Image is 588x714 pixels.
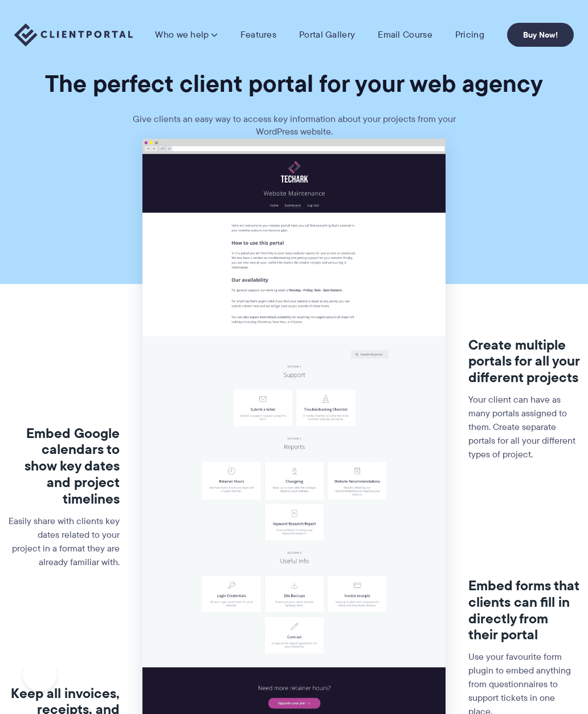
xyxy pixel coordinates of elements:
a: Portal Gallery [299,29,355,40]
a: Features [240,29,276,40]
a: Pricing [455,29,484,40]
h1: The perfect client portal for your web agency [9,68,579,99]
a: Buy Now! [507,23,574,47]
iframe: Toggle Customer Support [23,657,57,691]
p: Give clients an easy way to access key information about your projects from your WordPress website. [123,113,465,139]
h3: Embed forms that clients can fill in directly from their portal [468,578,579,643]
a: Email Course [378,29,432,40]
p: Your client can have as many portals assigned to them. Create separate portals for all your diffe... [468,393,579,461]
h3: Create multiple portals for all your different projects [468,337,579,386]
a: Who we help [155,29,217,40]
p: Easily share with clients key dates related to your project in a format they are already familiar... [9,514,120,569]
h3: Embed Google calendars to show key dates and project timelines [9,425,120,508]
